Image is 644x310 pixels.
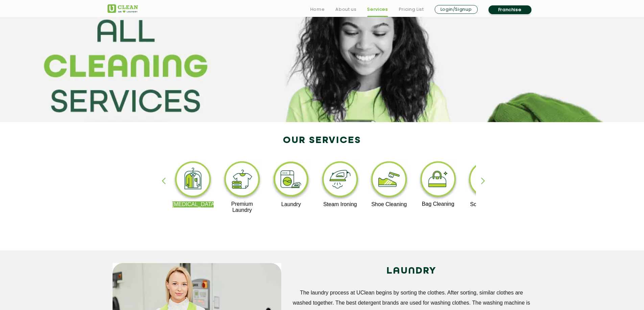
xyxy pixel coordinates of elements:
p: Steam Ironing [319,201,361,207]
img: premium_laundry_cleaning_11zon.webp [221,160,263,201]
p: Sofa Cleaning [466,201,508,207]
img: sofa_cleaning_11zon.webp [466,160,508,201]
img: shoe_cleaning_11zon.webp [368,160,410,201]
p: Premium Laundry [221,201,263,213]
a: Pricing List [399,5,424,13]
img: steam_ironing_11zon.webp [319,160,361,201]
img: UClean Laundry and Dry Cleaning [108,4,138,13]
a: Services [367,5,388,13]
p: [MEDICAL_DATA] [172,201,214,207]
p: Bag Cleaning [418,201,459,207]
p: Shoe Cleaning [368,201,410,207]
a: Home [310,5,325,13]
h2: LAUNDRY [291,263,532,279]
a: Franchise [488,5,531,14]
p: Laundry [270,201,312,207]
a: Login/Signup [435,5,478,14]
a: About us [335,5,356,13]
img: laundry_cleaning_11zon.webp [270,160,312,201]
img: bag_cleaning_11zon.webp [418,160,459,201]
img: dry_cleaning_11zon.webp [172,160,214,201]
